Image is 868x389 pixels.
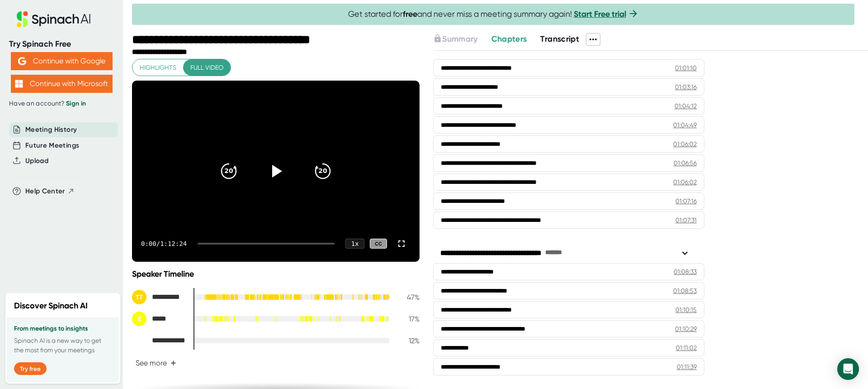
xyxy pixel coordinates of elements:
[675,197,697,206] div: 01:07:16
[397,336,420,345] div: 12 %
[676,343,697,352] div: 01:11:02
[132,333,146,348] div: DW
[132,269,420,279] div: Speaker Timeline
[9,100,114,108] div: Have an account?
[540,34,579,44] span: Transcript
[132,290,186,304] div: Tony Trinh
[540,33,579,45] button: Transcript
[25,186,75,197] button: Help Center
[25,186,65,197] span: Help Center
[183,59,231,76] button: Full video
[9,39,114,49] div: Try Spinach Free
[132,333,186,348] div: Darlene Wong
[673,286,697,295] div: 01:08:53
[370,239,387,249] div: CC
[170,360,176,367] span: +
[25,156,48,166] button: Upload
[66,100,86,107] a: Sign in
[442,34,477,44] span: Summary
[397,315,420,323] div: 17 %
[132,355,180,371] button: See more+
[674,267,697,276] div: 01:08:33
[190,62,223,73] span: Full video
[18,57,26,65] img: Aehbyd4JwY73AAAAAElFTkSuQmCC
[491,33,527,45] button: Chapters
[132,59,184,76] button: Highlights
[675,324,697,333] div: 01:10:29
[397,293,420,302] div: 47 %
[675,305,697,314] div: 01:10:15
[673,120,697,130] div: 01:04:49
[25,125,77,135] button: Meeting History
[675,101,697,110] div: 01:04:12
[132,312,146,326] div: E
[14,336,112,355] p: Spinach AI is a new way to get the most from your meetings
[132,312,186,326] div: Erica
[677,362,697,371] div: 01:11:39
[491,34,527,44] span: Chapters
[574,9,626,19] a: Start Free trial
[14,300,88,312] h2: Discover Spinach AI
[132,290,146,304] div: TT
[348,9,639,19] span: Get started for and never miss a meeting summary again!
[14,362,47,375] button: Try free
[345,239,364,249] div: 1 x
[675,216,697,225] div: 01:07:31
[675,63,697,72] div: 01:01:10
[403,9,417,19] b: free
[674,158,697,168] div: 01:06:56
[141,240,187,247] div: 0:00 / 1:12:24
[837,358,859,380] div: Open Intercom Messenger
[433,33,477,45] button: Summary
[11,52,113,70] button: Continue with Google
[673,178,697,187] div: 01:06:02
[14,325,112,332] h3: From meetings to insights
[140,62,176,73] span: Highlights
[11,75,113,93] button: Continue with Microsoft
[675,82,697,91] div: 01:03:16
[25,140,79,151] button: Future Meetings
[433,33,491,46] div: Upgrade to access
[673,139,697,149] div: 01:06:02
